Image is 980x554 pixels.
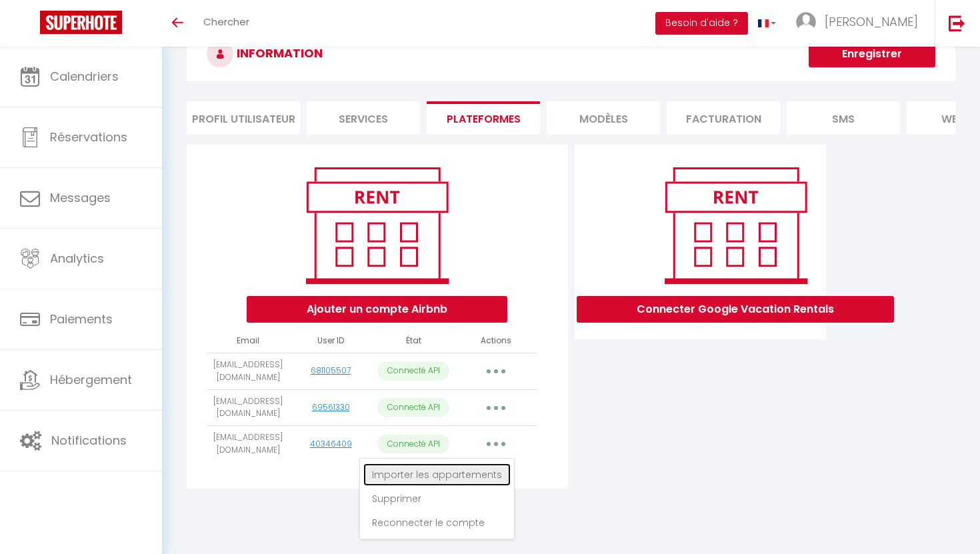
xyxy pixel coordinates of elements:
span: [PERSON_NAME] [825,13,918,30]
span: Analytics [50,250,104,267]
li: SMS [787,101,900,134]
img: rent.png [651,161,821,289]
iframe: Chat [923,494,970,544]
button: Ajouter un compte Airbnb [247,296,507,323]
p: Connecté API [377,435,449,454]
a: Importer les appartements [363,463,511,486]
th: Email [207,329,289,353]
td: [EMAIL_ADDRESS][DOMAIN_NAME] [207,389,289,426]
a: Reconnecter le compte [363,511,511,534]
li: Facturation [667,101,780,134]
img: rent.png [292,161,462,289]
span: Calendriers [50,68,119,85]
span: Réservations [50,129,127,145]
img: ... [796,12,816,32]
p: Connecté API [377,398,449,417]
li: MODÈLES [547,101,660,134]
td: [EMAIL_ADDRESS][DOMAIN_NAME] [207,426,289,463]
h3: INFORMATION [187,27,955,81]
li: Plateformes [427,101,540,134]
a: 40346409 [310,438,352,449]
span: Hébergement [50,371,132,388]
span: Messages [50,189,111,206]
span: Paiements [50,311,113,327]
button: Besoin d'aide ? [655,12,748,35]
td: [EMAIL_ADDRESS][DOMAIN_NAME] [207,353,289,389]
img: Super Booking [40,11,122,34]
li: Services [307,101,420,134]
img: logout [949,15,965,31]
th: User ID [289,329,372,353]
p: Connecté API [377,361,449,381]
span: Notifications [51,432,127,449]
th: État [372,329,455,353]
a: 69561330 [312,401,350,413]
button: Ouvrir le widget de chat LiveChat [11,5,51,45]
a: 681105507 [311,365,351,376]
th: Actions [455,329,537,353]
span: Chercher [203,15,249,29]
button: Connecter Google Vacation Rentals [577,296,894,323]
button: Enregistrer [809,41,935,67]
li: Profil Utilisateur [187,101,300,134]
a: Supprimer [363,487,511,510]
